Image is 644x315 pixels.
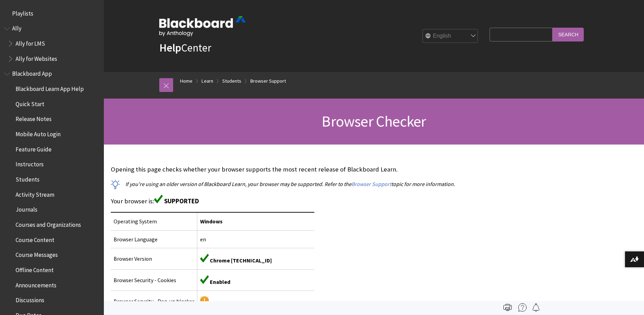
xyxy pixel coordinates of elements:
a: Browser Support [250,77,286,85]
nav: Book outline for Anthology Ally Help [4,23,100,65]
img: Green supported icon [200,275,209,284]
img: Blackboard by Anthology [159,16,246,36]
a: Learn [202,77,213,85]
span: Students [16,174,39,183]
a: Home [180,77,193,85]
img: Green supported icon [200,254,209,262]
select: Site Language Selector [423,29,478,43]
img: More help [518,303,527,312]
span: SUPPORTED [164,197,199,205]
p: Opening this page checks whether your browser supports the most recent release of Blackboard Learn. [111,165,535,174]
span: Windows [200,218,223,225]
span: Offline Content [16,264,54,274]
span: Browser Checker [322,112,426,131]
img: Follow this page [532,303,540,312]
td: Browser Version [111,248,197,269]
span: Ally for LMS [16,38,45,47]
td: Browser Security - Cookies [111,269,197,290]
td: Browser Security - Pop-up blocker [111,290,197,312]
a: Browser Support [351,180,391,188]
td: Operating System [111,212,197,230]
span: Instructors [16,159,44,168]
img: Print [503,303,512,312]
span: en [200,236,206,243]
span: Ally [12,23,21,32]
span: Blackboard Learn App Help [16,83,84,92]
nav: Book outline for Playlists [4,8,100,19]
img: Green supported icon [154,195,163,203]
span: Activity Stream [16,189,54,198]
span: Blackboard App [12,68,52,77]
span: Quick Start [16,98,44,108]
span: Announcements [16,279,56,289]
span: Course Messages [16,249,58,259]
span: Playlists [12,8,33,17]
span: Discussions [16,294,44,304]
span: Pop-up blocker is blocking new windows [210,299,312,306]
span: Chrome [TECHNICAL_ID] [210,257,272,264]
span: Mobile Auto Login [16,128,61,138]
a: HelpCenter [159,41,211,55]
img: Yellow warning icon [200,296,209,305]
td: Browser Language [111,230,197,248]
p: If you're using an older version of Blackboard Learn, your browser may be supported. Refer to the... [111,180,535,188]
span: Enabled [210,278,230,285]
strong: Help [159,41,181,55]
a: Students [222,77,241,85]
span: Ally for Websites [16,53,57,62]
span: Release Notes [16,113,52,123]
span: Courses and Organizations [16,219,81,228]
span: Feature Guide [16,143,52,153]
input: Search [553,28,584,41]
span: Course Content [16,234,54,243]
p: Your browser is: [111,195,535,206]
span: Journals [16,204,37,213]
